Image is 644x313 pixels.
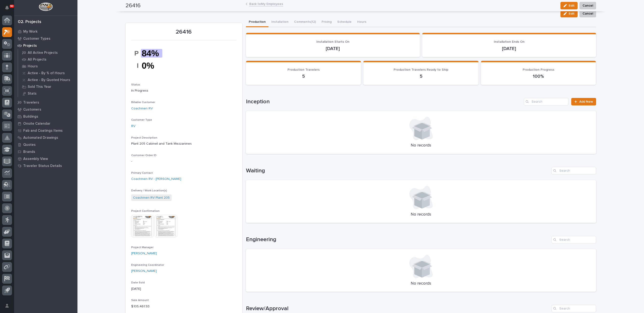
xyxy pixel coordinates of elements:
p: Customers [23,108,41,112]
span: Status [131,83,140,86]
p: Active - By Quoted Hours [28,78,70,82]
a: Brands [14,148,77,155]
p: - [131,159,237,164]
a: My Work [14,28,77,35]
span: Production Travelers Ready to Ship [394,68,448,71]
span: Production Travelers [287,68,320,71]
img: uq-NOTOxfEilN4fiakcxDZph-yp_9l7d7Met8Bchwds [131,43,166,76]
span: Sale Amount [131,299,149,302]
p: Traveler Status Details [23,164,62,168]
p: All Projects [28,58,46,62]
a: All Active Projects [18,49,77,56]
a: Customer Types [14,35,77,42]
p: 5 [369,73,473,79]
span: Production Progress [523,68,554,71]
h1: Engineering [246,236,550,243]
a: Fab and Coatings Items [14,127,77,134]
div: Notifications90 [6,6,12,13]
a: Active - By Quoted Hours [18,77,77,83]
button: Production [246,17,268,27]
p: No records [252,212,590,217]
span: Delivery / Work Location(s) [131,189,167,192]
a: Quotes [14,141,77,148]
a: Stats [18,90,77,97]
p: Projects [23,44,37,48]
a: Assembly View [14,155,77,162]
p: [DATE] [131,286,237,291]
p: Plant 205 Cabinet and Tank Mezzanines [131,141,237,146]
button: Edit [560,10,578,17]
a: Automated Drawings [14,134,77,141]
span: Project Manager [131,246,153,249]
p: Travelers [23,100,39,105]
a: Hours [18,63,77,70]
a: Buildings [14,113,77,120]
p: My Work [23,30,38,34]
a: Traveler Status Details [14,162,77,169]
span: Installation Starts On [316,40,349,43]
button: Schedule [334,17,354,27]
p: Automated Drawings [23,136,58,140]
h1: Inception [246,98,522,105]
button: Hours [354,17,369,27]
a: Coachmen RV - [PERSON_NAME] [131,177,181,182]
a: Customers [14,106,77,113]
input: Search [552,236,596,243]
p: Stats [28,92,37,96]
a: [PERSON_NAME] [131,251,157,256]
input: Search [552,167,596,174]
a: All Projects [18,56,77,63]
div: 02. Projects [18,19,41,25]
p: 26416 [131,29,237,35]
a: Projects [14,42,77,49]
a: Onsite Calendar [14,120,77,127]
p: Onsite Calendar [23,122,50,126]
span: Engineering Coordinator [131,264,164,267]
p: All Active Projects [28,51,58,55]
p: Fab and Coatings Items [23,129,63,133]
h1: Review/Approval [246,305,550,312]
p: Assembly View [23,157,48,161]
button: Pricing [319,17,334,27]
a: [PERSON_NAME] [131,269,157,274]
p: Active - By % of Hours [28,71,65,75]
span: Customer Type [131,119,152,121]
span: Edit [569,12,575,16]
input: Search [524,98,568,105]
p: 90 [10,4,13,8]
a: Travelers [14,99,77,106]
span: Billable Customer [131,101,155,104]
button: Notifications [2,3,12,13]
p: [DATE] [252,46,414,51]
p: Hours [28,64,38,69]
p: Customer Types [23,37,50,41]
p: [DATE] [428,46,590,51]
span: Customer Order ID [131,154,157,157]
p: $ 105,461.93 [131,304,237,309]
button: Comments (12) [291,17,319,27]
span: Primary Contact [131,172,153,174]
button: Installation [268,17,291,27]
p: Buildings [23,115,38,119]
span: Date Sold [131,281,145,284]
p: In Progress [131,88,237,93]
p: Sold This Year [28,85,51,89]
a: Back toMy Employees [249,1,283,6]
p: 100% [487,73,590,79]
a: Coachmen RV [131,106,153,111]
h1: Waiting [246,167,550,174]
a: Add New [571,98,596,105]
a: Coachmen RV Plant 205 [133,195,170,200]
p: No records [252,143,590,148]
span: Cancel [583,11,593,16]
p: Quotes [23,143,36,147]
p: Brands [23,150,35,154]
span: Installation Ends On [494,40,525,43]
a: Sold This Year [18,83,77,90]
p: 5 [252,73,356,79]
input: Search [552,305,596,312]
